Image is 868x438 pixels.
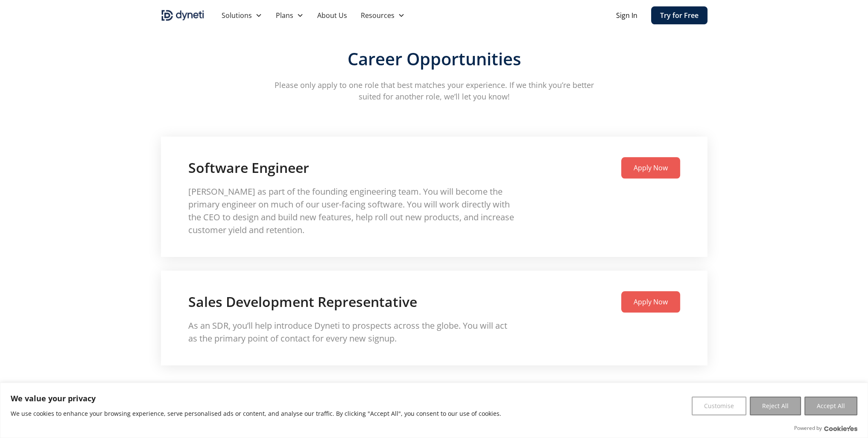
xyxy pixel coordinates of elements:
a: Visit CookieYes website [824,426,857,431]
img: Dyneti indigo logo [161,9,205,22]
div: Solutions [215,7,269,24]
a: Apply Now [621,291,680,312]
div: Plans [269,7,310,24]
button: Reject All [750,397,801,415]
p: As an SDR, you’ll help introduce Dyneti to prospects across the globe. You will act as the primar... [188,319,516,345]
p: We value your privacy [11,393,501,403]
div: Resources [361,10,395,20]
button: Accept All [804,397,857,415]
a: home [161,9,205,22]
p: Please only apply to one role that best matches your experience. If we think you’re better suited... [270,79,598,102]
h4: Sales Development Representative [188,293,417,311]
div: Solutions [222,10,252,20]
button: Customise [692,397,746,415]
a: Try for Free [651,6,707,24]
p: [PERSON_NAME] as part of the founding engineering team. You will become the primary engineer on m... [188,185,516,237]
a: Sign In [616,10,637,20]
h3: Career Opportunities [270,49,598,69]
a: Apply Now [621,157,680,178]
h4: Software Engineer [188,159,309,177]
p: We use cookies to enhance your browsing experience, serve personalised ads or content, and analys... [11,409,501,419]
div: Plans [276,10,293,20]
div: Powered by [794,424,857,432]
